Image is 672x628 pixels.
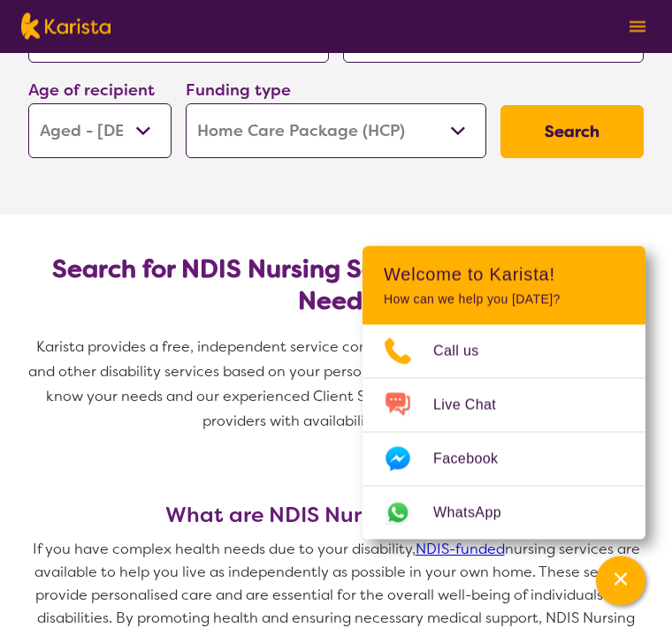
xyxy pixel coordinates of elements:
div: Channel Menu [363,246,645,540]
img: Karista logo [21,13,111,40]
a: NDIS-funded [416,541,505,559]
button: Search [500,106,644,159]
label: Age of recipient [28,80,155,102]
span: Call us [433,338,500,365]
h2: Welcome to Karista! [384,264,624,285]
label: Funding type [186,80,291,102]
button: Channel Menu [596,556,645,606]
h2: Search for NDIS Nursing Services by Location & Needs [42,254,630,318]
p: How can we help you [DATE]? [384,292,624,307]
span: Live Chat [433,392,517,419]
span: Facebook [433,446,519,473]
a: Web link opens in a new tab. [363,487,645,540]
span: Karista provides a free, independent service connecting you with NDIS Nursing Services and other ... [28,338,648,431]
img: menu [630,21,645,33]
h3: What are NDIS Nursing Services? [21,503,651,528]
span: WhatsApp [433,500,523,526]
ul: Choose channel [363,325,645,540]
